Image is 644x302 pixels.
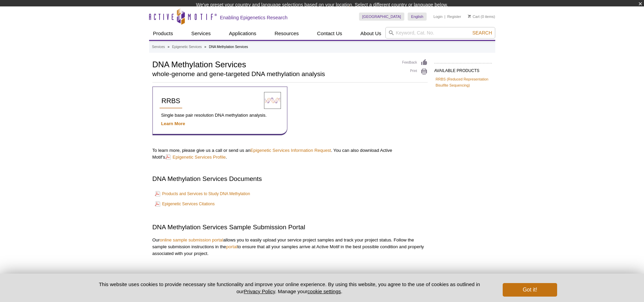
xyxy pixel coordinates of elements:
a: Services [152,44,165,50]
h2: Enabling Epigenetics Research [220,15,288,21]
a: Feedback [402,59,428,66]
li: » [168,45,170,49]
a: Register [447,14,461,19]
img: Reduced Representation Bisulfite Sequencing Services [264,92,281,109]
a: Epigenetic Services [172,44,202,50]
a: Applications [225,27,260,40]
button: cookie settings [307,288,341,294]
h2: DNA Methylation Services Sample Submission Portal [152,223,428,232]
a: Cart [468,14,480,19]
li: | [445,13,446,21]
input: Keyword, Cat. No. [385,27,495,39]
a: Print [402,68,428,75]
a: About Us [356,27,385,40]
a: Learn More [161,121,185,126]
p: Our allows you to easily upload your service project samples and track your project status. Follo... [152,237,428,257]
h2: DNA Methylation Services Documents [152,174,428,183]
h1: DNA Methylation Services [152,59,396,69]
a: Resources [270,27,303,40]
a: Privacy Policy [244,288,275,294]
img: Your Cart [468,15,471,18]
a: RRBS (Reduced Representation Bisulfite Sequencing) [436,76,491,88]
a: Services [187,27,215,40]
img: Change Here [349,5,367,21]
a: portal [226,244,237,249]
a: English [408,13,427,21]
a: online sample submission portal [160,237,223,242]
a: Products [149,27,177,40]
span: RRBS [162,97,181,104]
a: [GEOGRAPHIC_DATA] [359,13,405,21]
a: Products and Services to Study DNA Methylation [155,190,250,198]
li: (0 items) [468,13,495,21]
a: Epigenetic Services Information Request [251,148,331,153]
a: Contact Us [313,27,346,40]
a: RRBS [160,94,183,109]
a: Login [433,14,443,19]
a: Epigenetic Services Citations [155,200,215,208]
li: DNA Methylation Services [209,45,248,49]
span: Search [472,30,492,36]
a: Epigenetic Services Profile [165,154,226,160]
p: This website uses cookies to provide necessary site functionality and improve your online experie... [87,281,492,295]
button: Got it! [503,283,557,297]
li: » [205,45,207,49]
h2: AVAILABLE PRODUCTS [434,63,492,75]
p: Single base pair resolution DNA methylation analysis. [160,112,280,119]
p: To learn more, please give us a call or send us an . You can also download Active Motif’s . [152,147,428,161]
h2: whole-genome and gene-targeted DNA methylation analysis [152,71,396,77]
button: Search [470,30,494,36]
